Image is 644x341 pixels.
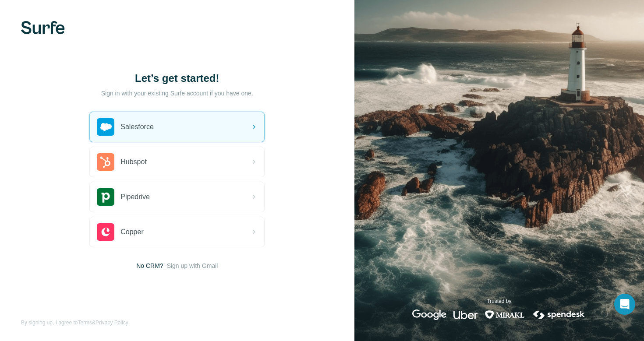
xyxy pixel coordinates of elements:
[120,122,154,132] span: Salesforce
[485,309,525,320] img: mirakl's logo
[532,309,586,320] img: spendesk's logo
[89,71,265,85] h1: Let’s get started!
[96,320,128,326] a: Privacy Policy
[136,261,163,270] span: No CRM?
[614,294,635,315] div: Open Intercom Messenger
[167,261,218,270] button: Sign up with Gmail
[97,153,114,171] img: hubspot's logo
[101,89,253,98] p: Sign in with your existing Surfe account if you have one.
[97,223,114,241] img: copper's logo
[120,227,143,237] span: Copper
[412,309,446,320] img: google's logo
[120,192,150,202] span: Pipedrive
[97,118,114,136] img: salesforce's logo
[97,188,114,206] img: pipedrive's logo
[487,297,511,305] p: Trusted by
[453,309,478,320] img: uber's logo
[120,157,147,167] span: Hubspot
[21,319,128,327] span: By signing up, I agree to &
[21,21,65,34] img: Surfe's logo
[78,320,92,326] a: Terms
